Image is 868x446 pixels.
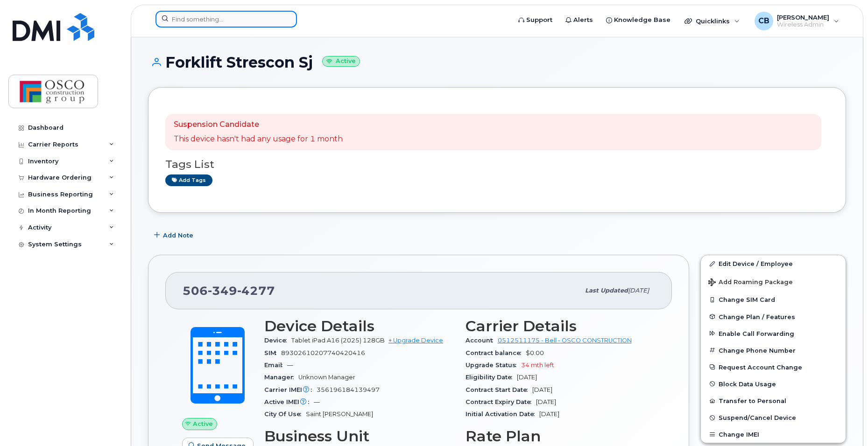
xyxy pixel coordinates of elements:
span: Upgrade Status [466,362,521,369]
small: Active [322,56,360,67]
button: Request Account Change [701,359,846,376]
a: 0512511175 - Bell - OSCO CONSTRUCTION [498,337,632,344]
span: Email [264,362,287,369]
span: Carrier IMEI [264,386,317,393]
span: Change Plan / Features [719,313,795,320]
span: Suspend/Cancel Device [719,414,796,421]
span: Account [466,337,498,344]
span: 34 mth left [521,362,554,369]
span: Active [193,419,213,428]
button: Change Phone Number [701,342,846,359]
span: [DATE] [628,287,649,294]
span: Contract Start Date [466,386,532,393]
a: Add tags [165,174,212,186]
span: Saint [PERSON_NAME] [306,411,373,418]
p: This device hasn't had any usage for 1 month [174,134,343,145]
span: Contract Expiry Date [466,398,536,405]
h3: Device Details [264,318,454,334]
span: Tablet iPad A16 (2025) 128GB [291,337,385,344]
span: Device [264,337,291,344]
h3: Carrier Details [466,318,656,334]
span: 89302610207740420416 [281,349,365,356]
a: Edit Device / Employee [701,255,846,272]
span: [DATE] [536,398,556,405]
span: — [287,362,293,369]
span: SIM [264,349,281,356]
span: Add Note [163,231,193,240]
button: Add Note [148,227,201,244]
span: Add Roaming Package [708,279,793,287]
span: [DATE] [539,411,559,418]
span: $0.00 [526,349,544,356]
span: City Of Use [264,411,306,418]
p: Suspension Candidate [174,119,343,130]
button: Change Plan / Features [701,308,846,325]
span: Unknown Manager [298,374,355,381]
button: Change IMEI [701,426,846,443]
span: — [314,398,320,405]
span: 506 [183,284,275,298]
h3: Tags List [165,159,829,170]
button: Transfer to Personal [701,392,846,409]
h1: Forklift Strescon Sj [148,54,846,70]
h3: Rate Plan [466,428,656,445]
button: Enable Call Forwarding [701,325,846,342]
span: Enable Call Forwarding [719,330,794,337]
span: [DATE] [517,374,537,381]
span: 4277 [237,284,275,298]
span: Eligibility Date [466,374,517,381]
span: 356196184139497 [317,386,380,393]
span: Manager [264,374,298,381]
span: Last updated [585,287,628,294]
button: Change SIM Card [701,291,846,308]
span: Active IMEI [264,398,314,405]
span: Initial Activation Date [466,411,539,418]
span: Contract balance [466,349,526,356]
a: + Upgrade Device [388,337,443,344]
span: 349 [208,284,237,298]
span: [DATE] [532,386,552,393]
button: Add Roaming Package [701,272,846,291]
button: Block Data Usage [701,376,846,392]
button: Suspend/Cancel Device [701,409,846,426]
h3: Business Unit [264,428,454,445]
